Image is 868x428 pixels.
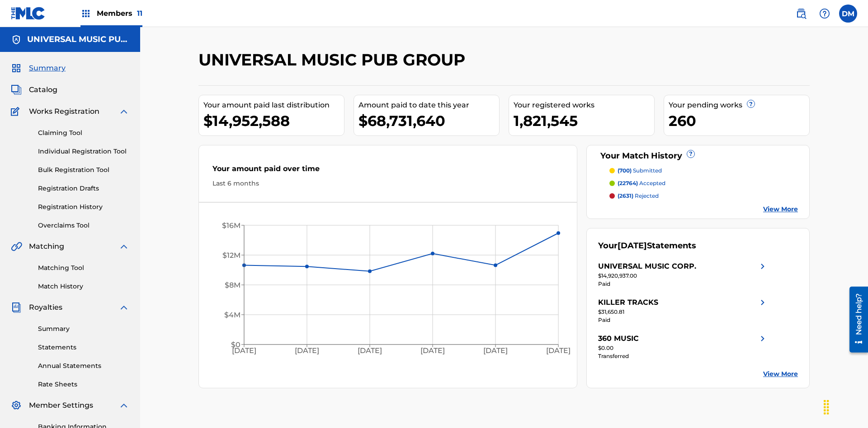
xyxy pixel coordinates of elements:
[11,241,22,252] img: Matching
[203,100,344,111] div: Your amount paid last distribution
[11,302,22,313] img: Royalties
[757,261,768,272] img: right chevron icon
[212,163,563,179] div: Your amount paid over time
[598,344,768,352] div: $0.00
[29,106,99,117] span: Works Registration
[598,316,768,324] div: Paid
[669,111,809,131] div: 260
[598,308,768,316] div: $31,650.81
[38,263,129,273] a: Matching Tool
[598,272,768,280] div: $14,920,937.00
[547,347,571,355] tspan: [DATE]
[38,202,129,212] a: Registration History
[38,221,129,230] a: Overclaims Tool
[38,282,129,291] a: Match History
[598,352,768,360] div: Transferred
[792,5,810,23] a: Public Search
[358,347,382,355] tspan: [DATE]
[669,100,809,111] div: Your pending works
[232,347,256,355] tspan: [DATE]
[118,241,129,252] img: expand
[609,192,798,200] a: (2631) rejected
[618,180,638,186] span: (22764)
[598,297,768,324] a: KILLER TRACKSright chevron icon$31,650.81Paid
[843,283,868,357] iframe: Resource Center
[231,340,241,349] tspan: $0
[420,347,445,355] tspan: [DATE]
[598,333,768,360] a: 360 MUSICright chevron icon$0.00Transferred
[763,369,798,379] a: View More
[80,8,91,19] img: Top Rightsholders
[839,5,857,23] div: User Menu
[823,385,868,428] iframe: Chat Widget
[687,150,694,158] span: ?
[598,261,768,288] a: UNIVERSAL MUSIC CORP.right chevron icon$14,920,937.00Paid
[796,8,807,19] img: search
[27,34,129,45] h5: UNIVERSAL MUSIC PUB GROUP
[198,50,470,70] h2: UNIVERSAL MUSIC PUB GROUP
[11,84,57,95] a: CatalogCatalog
[29,302,62,313] span: Royalties
[598,240,696,252] div: Your Statements
[11,63,66,74] a: SummarySummary
[618,179,665,187] p: accepted
[11,84,22,95] img: Catalog
[598,261,696,272] div: UNIVERSAL MUSIC CORP.
[598,150,798,162] div: Your Match History
[763,205,798,214] a: View More
[97,8,142,19] span: Members
[29,400,93,411] span: Member Settings
[29,84,57,95] span: Catalog
[514,111,654,131] div: 1,821,545
[816,5,834,23] div: Help
[203,111,344,131] div: $14,952,588
[11,34,22,45] img: Accounts
[295,347,319,355] tspan: [DATE]
[598,280,768,288] div: Paid
[598,333,639,344] div: 360 MUSIC
[224,311,241,319] tspan: $4M
[38,361,129,371] a: Annual Statements
[11,106,23,117] img: Works Registration
[38,184,129,193] a: Registration Drafts
[598,297,658,308] div: KILLER TRACKS
[618,167,662,175] p: submitted
[514,100,654,111] div: Your registered works
[11,63,22,74] img: Summary
[118,106,129,117] img: expand
[11,7,46,20] img: MLC Logo
[819,394,834,421] div: Drag
[137,9,142,18] span: 11
[38,165,129,175] a: Bulk Registration Tool
[747,100,755,107] span: ?
[38,128,129,138] a: Claiming Tool
[11,400,22,411] img: Member Settings
[118,302,129,313] img: expand
[359,100,499,111] div: Amount paid to date this year
[618,192,633,199] span: (2631)
[609,167,798,175] a: (700) submitted
[222,221,241,230] tspan: $16M
[483,347,508,355] tspan: [DATE]
[212,179,563,188] div: Last 6 months
[118,400,129,411] img: expand
[609,179,798,187] a: (22764) accepted
[757,297,768,308] img: right chevron icon
[359,111,499,131] div: $68,731,640
[618,241,647,251] span: [DATE]
[38,147,129,156] a: Individual Registration Tool
[225,281,241,289] tspan: $8M
[38,324,129,334] a: Summary
[38,343,129,352] a: Statements
[757,333,768,344] img: right chevron icon
[819,8,830,19] img: help
[618,167,632,174] span: (700)
[222,251,241,260] tspan: $12M
[38,380,129,389] a: Rate Sheets
[29,63,66,74] span: Summary
[29,241,64,252] span: Matching
[618,192,659,200] p: rejected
